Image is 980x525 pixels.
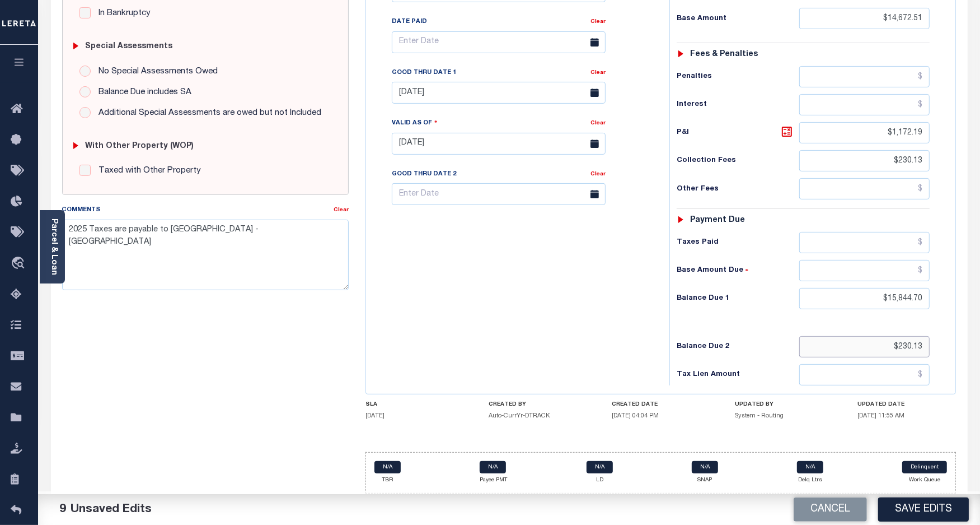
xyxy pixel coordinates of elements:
[59,504,66,515] span: 9
[85,42,172,52] h6: Special Assessments
[677,370,800,379] h6: Tax Lien Amount
[587,476,613,485] p: LD
[799,66,930,87] input: $
[85,142,194,151] h6: with Other Property (WOP)
[93,86,191,99] label: Balance Due includes SA
[590,19,606,25] a: Clear
[93,66,218,78] label: No Special Assessments Owed
[677,294,800,303] h6: Balance Due 1
[878,498,969,522] button: Save Edits
[93,107,321,120] label: Additional Special Assessments are owed but not Included
[71,504,152,515] span: Unsaved Edits
[489,401,587,408] h4: CREATED BY
[374,476,401,485] p: TBR
[799,232,930,253] input: $
[799,260,930,281] input: $
[334,207,349,213] a: Clear
[799,122,930,143] input: $
[480,476,507,485] p: Payee PMT
[799,364,930,385] input: $
[858,412,956,420] h5: [DATE] 11:55 AM
[799,8,930,29] input: $
[590,70,606,76] a: Clear
[797,461,823,473] a: N/A
[489,412,587,420] h5: Auto-CurrYr-DTRACK
[677,100,800,109] h6: Interest
[799,178,930,199] input: $
[797,476,823,485] p: Delq Ltrs
[480,461,506,473] a: N/A
[62,206,101,215] label: Comments
[374,461,401,473] a: N/A
[799,288,930,309] input: $
[392,17,427,27] label: Date Paid
[93,7,151,20] label: In Bankruptcy
[690,50,758,59] h6: Fees & Penalties
[799,336,930,357] input: $
[677,342,800,351] h6: Balance Due 2
[677,15,800,24] h6: Base Amount
[392,31,606,53] input: Enter Date
[677,156,800,165] h6: Collection Fees
[392,133,606,155] input: Enter Date
[392,170,456,179] label: Good Thru Date 2
[677,238,800,247] h6: Taxes Paid
[677,72,800,81] h6: Penalties
[590,171,606,177] a: Clear
[612,412,710,420] h5: [DATE] 04:04 PM
[677,185,800,194] h6: Other Fees
[902,461,947,473] a: Delinquent
[858,401,956,408] h4: UPDATED DATE
[735,401,833,408] h4: UPDATED BY
[692,476,718,485] p: SNAP
[677,266,800,275] h6: Base Amount Due
[794,498,867,522] button: Cancel
[392,68,456,78] label: Good Thru Date 1
[902,476,947,485] p: Work Queue
[50,219,58,275] a: Parcel & Loan
[392,82,606,104] input: Enter Date
[692,461,718,473] a: N/A
[392,183,606,205] input: Enter Date
[799,150,930,171] input: $
[677,125,800,141] h6: P&I
[690,216,745,225] h6: Payment due
[587,461,613,473] a: N/A
[11,257,29,271] i: travel_explore
[735,412,833,420] h5: System - Routing
[392,118,438,128] label: Valid as Of
[799,94,930,115] input: $
[590,120,606,126] a: Clear
[93,165,201,178] label: Taxed with Other Property
[365,413,385,419] span: [DATE]
[612,401,710,408] h4: CREATED DATE
[365,401,464,408] h4: SLA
